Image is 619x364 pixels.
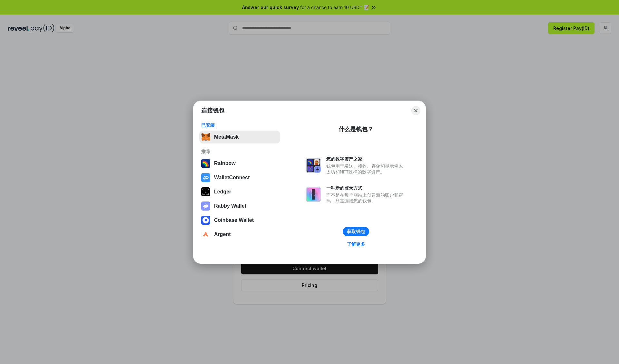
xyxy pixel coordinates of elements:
[201,159,210,168] img: svg+xml,%3Csvg%20width%3D%22120%22%20height%3D%22120%22%20viewBox%3D%220%200%20120%20120%22%20fil...
[199,171,280,184] button: WalletConnect
[201,216,210,225] img: svg+xml,%3Csvg%20width%3D%2228%22%20height%3D%2228%22%20viewBox%3D%220%200%2028%2028%22%20fill%3D...
[201,230,210,239] img: svg+xml,%3Csvg%20width%3D%2228%22%20height%3D%2228%22%20viewBox%3D%220%200%2028%2028%22%20fill%3D...
[201,133,210,142] img: svg+xml,%3Csvg%20fill%3D%22none%22%20height%3D%2233%22%20viewBox%3D%220%200%2035%2033%22%20width%...
[411,106,420,115] button: Close
[306,187,321,202] img: svg+xml,%3Csvg%20xmlns%3D%22http%3A%2F%2Fwww.w3.org%2F2000%2Fsvg%22%20fill%3D%22none%22%20viewBox...
[347,229,365,234] div: 获取钱包
[201,202,210,211] img: svg+xml,%3Csvg%20xmlns%3D%22http%3A%2F%2Fwww.w3.org%2F2000%2Fsvg%22%20fill%3D%22none%22%20viewBox...
[201,149,278,154] div: 推荐
[201,173,210,182] img: svg+xml,%3Csvg%20width%3D%2228%22%20height%3D%2228%22%20viewBox%3D%220%200%2028%2028%22%20fill%3D...
[326,185,406,191] div: 一种新的登录方式
[326,163,406,175] div: 钱包用于发送、接收、存储和显示像以太坊和NFT这样的数字资产。
[214,161,236,166] div: Rainbow
[214,217,254,223] div: Coinbase Wallet
[347,241,365,247] div: 了解更多
[199,200,280,212] button: Rabby Wallet
[199,157,280,170] button: Rainbow
[214,231,231,237] div: Argent
[199,131,280,143] button: MetaMask
[201,107,224,114] h1: 连接钱包
[199,185,280,198] button: Ledger
[214,134,239,140] div: MetaMask
[326,192,406,204] div: 而不是在每个网站上创建新的账户和密码，只需连接您的钱包。
[199,228,280,241] button: Argent
[343,240,369,248] a: 了解更多
[326,156,406,162] div: 您的数字资产之家
[306,158,321,173] img: svg+xml,%3Csvg%20xmlns%3D%22http%3A%2F%2Fwww.w3.org%2F2000%2Fsvg%22%20fill%3D%22none%22%20viewBox...
[339,125,373,133] div: 什么是钱包？
[199,214,280,227] button: Coinbase Wallet
[214,175,250,181] div: WalletConnect
[214,203,246,209] div: Rabby Wallet
[201,122,278,128] div: 已安装
[214,189,231,195] div: Ledger
[343,227,369,236] button: 获取钱包
[201,187,210,196] img: svg+xml,%3Csvg%20xmlns%3D%22http%3A%2F%2Fwww.w3.org%2F2000%2Fsvg%22%20width%3D%2228%22%20height%3...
